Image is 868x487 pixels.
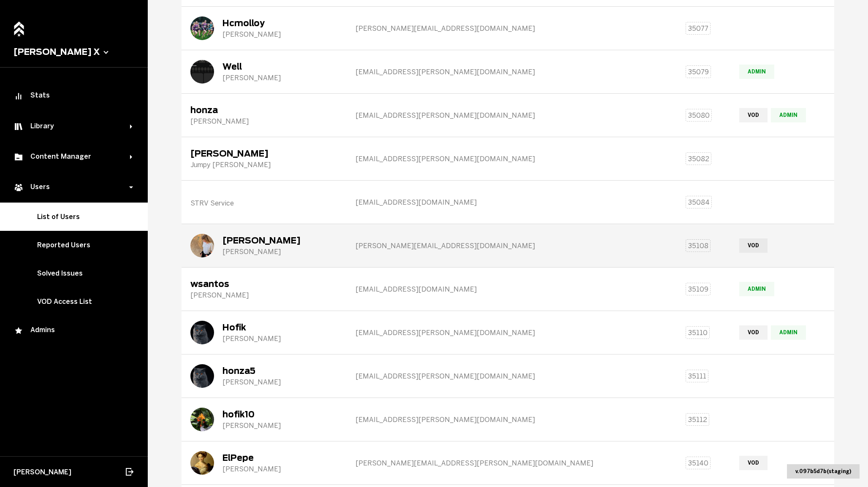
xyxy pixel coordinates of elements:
span: [EMAIL_ADDRESS][PERSON_NAME][DOMAIN_NAME] [355,329,535,337]
div: Content Manager [14,152,130,162]
span: 35110 [688,329,708,337]
div: [PERSON_NAME] [222,248,301,256]
span: VOD [739,238,768,253]
img: hofik10 [190,408,214,431]
div: [PERSON_NAME] [222,422,281,430]
div: [PERSON_NAME] [190,149,271,159]
span: [EMAIL_ADDRESS][PERSON_NAME][DOMAIN_NAME] [355,111,535,119]
span: [PERSON_NAME][EMAIL_ADDRESS][PERSON_NAME][DOMAIN_NAME] [355,459,593,467]
div: Users [14,182,130,192]
span: 35082 [688,155,709,163]
div: [PERSON_NAME] [222,465,281,473]
span: 35077 [688,24,708,32]
span: 35112 [688,416,707,424]
div: honza [190,105,249,115]
div: wsantos [190,279,249,289]
img: tyna [190,234,214,257]
img: ElPepe [190,451,214,475]
tr: STRV Service[EMAIL_ADDRESS][DOMAIN_NAME]35084 [182,181,834,224]
span: VOD [739,456,768,470]
tr: tyna[PERSON_NAME][PERSON_NAME][PERSON_NAME][EMAIL_ADDRESS][DOMAIN_NAME]35108VOD [182,224,834,268]
tr: WellWell[PERSON_NAME][EMAIL_ADDRESS][PERSON_NAME][DOMAIN_NAME]35079Admin [182,50,834,94]
div: [PERSON_NAME] [190,117,249,125]
div: Stats [14,91,134,101]
span: [EMAIL_ADDRESS][PERSON_NAME][DOMAIN_NAME] [355,155,535,163]
div: ElPepe [222,453,281,463]
tr: HofikHofik[PERSON_NAME][EMAIL_ADDRESS][PERSON_NAME][DOMAIN_NAME]35110VODAdmin [182,311,834,354]
div: Admins [14,326,134,336]
span: [PERSON_NAME] [14,468,71,476]
span: [EMAIL_ADDRESS][PERSON_NAME][DOMAIN_NAME] [355,372,535,380]
span: 35080 [688,111,710,119]
div: [PERSON_NAME] [190,291,249,299]
div: [PERSON_NAME] [222,235,301,246]
span: [EMAIL_ADDRESS][DOMAIN_NAME] [355,198,477,206]
span: VOD [739,325,768,340]
div: Hofik [222,322,281,333]
tr: honza[PERSON_NAME][EMAIL_ADDRESS][PERSON_NAME][DOMAIN_NAME]35080VODAdmin [182,94,834,137]
img: Hofik [190,321,214,344]
div: STRV Service [190,199,234,207]
span: [EMAIL_ADDRESS][DOMAIN_NAME] [355,285,477,293]
tr: hofik10hofik10[PERSON_NAME][EMAIL_ADDRESS][PERSON_NAME][DOMAIN_NAME]35112 [182,398,834,441]
span: Admin [771,325,806,340]
div: hofik10 [222,409,281,419]
div: Jumpy [PERSON_NAME] [190,161,271,169]
img: Hcmolloy [190,16,214,40]
div: [PERSON_NAME] [222,74,281,82]
button: Log out [120,463,138,481]
span: [PERSON_NAME][EMAIL_ADDRESS][DOMAIN_NAME] [355,24,535,32]
span: [EMAIL_ADDRESS][PERSON_NAME][DOMAIN_NAME] [355,68,535,76]
div: Well [222,62,281,72]
tr: HcmolloyHcmolloy[PERSON_NAME][PERSON_NAME][EMAIL_ADDRESS][DOMAIN_NAME]35077 [182,7,834,50]
span: 35111 [688,372,706,380]
span: 35079 [688,68,709,76]
tr: wsantos[PERSON_NAME][EMAIL_ADDRESS][DOMAIN_NAME]35109Admin [182,268,834,311]
div: Hcmolloy [222,18,281,28]
div: honza5 [222,366,281,376]
tr: ElPepeElPepe[PERSON_NAME][PERSON_NAME][EMAIL_ADDRESS][PERSON_NAME][DOMAIN_NAME]35140VOD [182,441,834,485]
span: 35108 [688,242,708,250]
div: v. 097b5d7b ( staging ) [787,464,860,479]
span: 35140 [688,459,708,467]
div: Library [14,122,130,132]
a: Home [11,17,27,35]
span: [PERSON_NAME][EMAIL_ADDRESS][DOMAIN_NAME] [355,242,535,250]
div: [PERSON_NAME] [222,378,281,386]
button: [PERSON_NAME] X [14,47,134,57]
span: Admin [739,282,774,296]
span: VOD [739,108,768,122]
span: [EMAIL_ADDRESS][PERSON_NAME][DOMAIN_NAME] [355,416,535,424]
span: Admin [771,108,806,122]
img: Well [190,60,214,84]
img: honza5 [190,364,214,388]
span: 35109 [688,285,708,293]
tr: honza5honza5[PERSON_NAME][EMAIL_ADDRESS][PERSON_NAME][DOMAIN_NAME]35111 [182,354,834,398]
span: 35084 [688,198,710,206]
tr: [PERSON_NAME]Jumpy [PERSON_NAME][EMAIL_ADDRESS][PERSON_NAME][DOMAIN_NAME]35082 [182,137,834,181]
span: Admin [739,65,774,79]
div: [PERSON_NAME] [222,30,281,38]
div: [PERSON_NAME] [222,335,281,343]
